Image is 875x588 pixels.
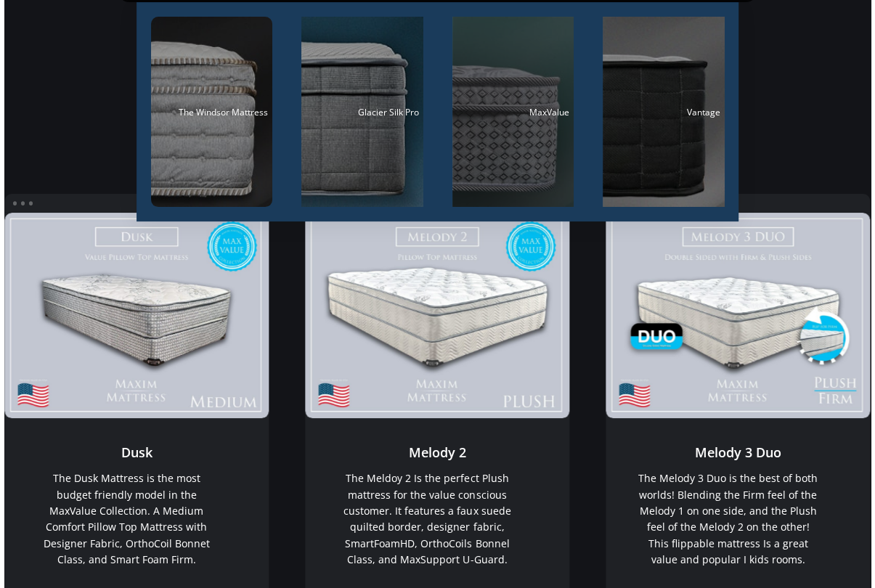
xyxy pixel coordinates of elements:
a: Vantage [603,17,725,207]
span: The Windsor Mattress [179,106,268,118]
a: The Windsor Mattress [151,17,273,207]
span: Vantage [687,106,720,118]
a: MaxValue [452,17,574,207]
a: Glacier Silk Pro [301,17,423,207]
span: Glacier Silk Pro [358,106,419,118]
span: MaxValue [529,106,569,118]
